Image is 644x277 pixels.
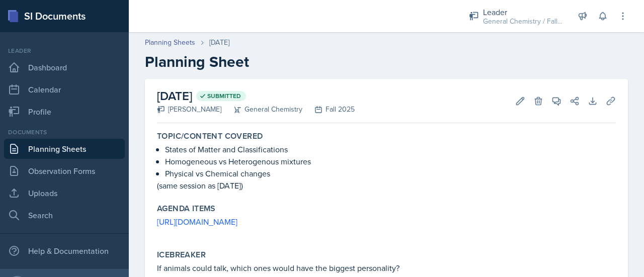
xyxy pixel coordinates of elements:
a: Search [4,205,125,225]
div: Fall 2025 [302,104,355,115]
div: Leader [483,6,563,18]
a: Observation Forms [4,161,125,181]
p: Homogeneous vs Heterogenous mixtures [165,155,616,167]
div: [DATE] [209,37,229,48]
span: Submitted [207,92,241,100]
a: Planning Sheets [145,37,195,48]
a: Profile [4,102,125,122]
a: [URL][DOMAIN_NAME] [157,216,237,227]
div: General Chemistry [221,104,302,115]
h2: [DATE] [157,87,355,105]
div: Help & Documentation [4,241,125,261]
a: Uploads [4,183,125,203]
a: Calendar [4,79,125,100]
h2: Planning Sheet [145,53,628,71]
div: Leader [4,46,125,55]
label: Agenda items [157,204,216,214]
label: Topic/Content Covered [157,131,263,141]
p: If animals could talk, which ones would have the biggest personality? [157,262,616,274]
a: Dashboard [4,57,125,77]
p: Physical vs Chemical changes [165,167,616,179]
a: Planning Sheets [4,139,125,159]
div: Documents [4,128,125,137]
div: General Chemistry / Fall 2025 [483,16,563,27]
div: [PERSON_NAME] [157,104,221,115]
p: (same session as [DATE]) [157,179,616,192]
label: Icebreaker [157,250,206,260]
p: States of Matter and Classifications [165,143,616,155]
